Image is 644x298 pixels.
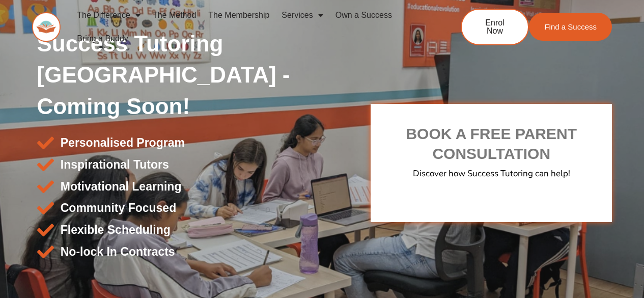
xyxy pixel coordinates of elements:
[544,23,597,31] span: Find a Success
[329,4,398,27] a: Own a Success
[71,4,427,50] nav: Menu
[58,219,171,241] span: Flexible Scheduling
[147,4,202,27] a: The Method
[461,9,529,45] a: Enrol Now
[37,28,366,122] h1: Success Tutoring [GEOGRAPHIC_DATA] - Coming Soon!
[71,4,147,27] a: The Difference
[58,154,169,176] span: Inspirational Tutors
[275,4,329,27] a: Services
[58,176,182,198] span: Motivational Learning
[368,166,614,182] p: Discover how Success Tutoring can help!
[58,241,175,263] span: No-lock In Contracts
[477,19,513,35] span: Enrol Now
[376,124,607,164] h2: BOOK A FREE PARENT CONSULTATION
[58,132,185,154] span: Personalised Program
[58,197,176,219] span: Community Focused
[529,13,612,41] a: Find a Success
[71,27,134,50] a: Bring a Buddy
[202,4,275,27] a: The Membership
